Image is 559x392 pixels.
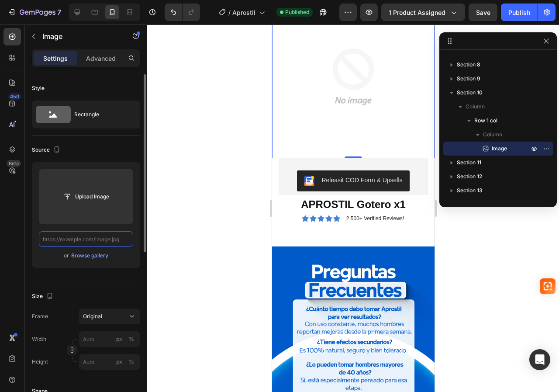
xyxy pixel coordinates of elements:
p: 7 [57,7,61,17]
p: Settings [43,54,68,63]
p: Image [42,31,117,42]
input: https://example.com/image.jpg [39,231,133,247]
button: % [114,334,124,344]
button: Browse gallery [71,251,109,260]
button: Publish [501,3,538,21]
div: px [116,335,122,343]
label: Width [32,335,46,343]
div: Open Intercom Messenger [529,349,550,370]
label: Frame [32,312,48,320]
label: Height [32,358,48,366]
div: Browse gallery [71,252,108,260]
button: 1 product assigned [381,3,465,21]
div: 450 [8,93,21,100]
div: Size [32,291,55,302]
button: px [126,334,137,344]
span: Section 9 [457,74,480,83]
span: Section 10 [457,88,483,97]
span: Column [483,130,502,139]
span: Row 1 col [474,116,497,125]
span: Section 12 [457,172,482,181]
iframe: Design area [272,24,435,392]
button: % [114,357,124,367]
span: Published [285,8,309,16]
button: Upload Image [55,189,117,205]
span: Original [83,312,102,320]
div: Beta [7,160,21,167]
button: Save [469,3,497,21]
span: Column [466,102,485,111]
input: px% [79,354,140,370]
div: Style [32,84,45,92]
button: Original [79,309,140,324]
div: Rectangle [74,104,128,125]
span: 1 product assigned [389,8,445,17]
button: 7 [3,3,65,21]
p: Advanced [86,54,116,63]
div: Undo/Redo [165,3,200,21]
span: or [64,250,69,261]
input: px% [79,331,140,347]
div: Source [32,144,62,156]
span: Aprostil [232,8,255,17]
span: Section 11 [457,158,481,167]
div: % [129,358,134,366]
span: Image [492,144,507,153]
span: / [228,8,231,17]
span: Section 13 [457,186,483,195]
div: Publish [508,8,530,17]
div: px [116,358,122,366]
div: % [129,335,134,343]
span: Save [476,9,490,16]
button: px [126,357,137,367]
span: Section 8 [457,60,480,69]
